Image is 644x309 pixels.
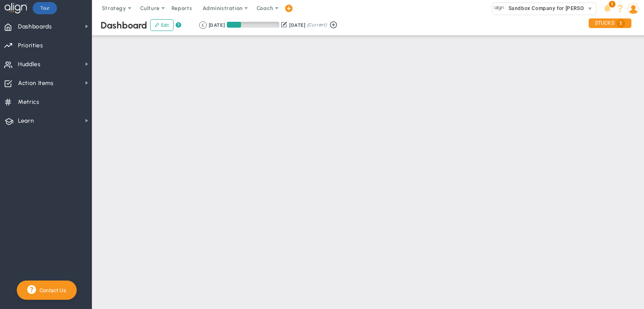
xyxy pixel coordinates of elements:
[18,18,52,36] span: Dashboards
[199,21,207,29] button: Go to previous period
[289,21,305,29] div: [DATE]
[504,3,607,14] span: Sandbox Company for [PERSON_NAME]
[18,56,41,73] span: Huddles
[584,3,596,15] span: select
[494,3,504,13] img: 33419.Company.photo
[102,5,126,11] span: Strategy
[209,21,225,29] div: [DATE]
[628,3,639,14] img: 93338.Person.photo
[609,1,615,8] span: 1
[257,5,273,11] span: Coach
[589,18,631,28] div: STUCKS
[616,19,625,28] span: 1
[203,5,242,11] span: Administration
[36,287,66,294] span: Contact Us
[18,75,54,92] span: Action Items
[150,19,174,31] button: Edit
[18,112,34,130] span: Learn
[101,20,147,31] span: Dashboard
[18,37,43,54] span: Priorities
[227,22,279,28] div: Period Progress: 27% Day 25 of 90 with 65 remaining.
[140,5,160,11] span: Culture
[18,93,39,111] span: Metrics
[307,21,327,29] span: (Current)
